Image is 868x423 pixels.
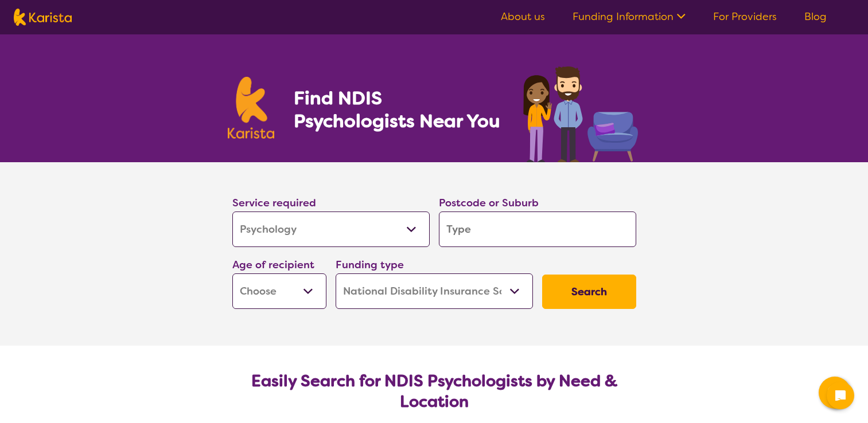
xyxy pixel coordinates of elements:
label: Funding type [336,258,404,272]
label: Age of recipient [232,258,314,272]
img: psychology [519,62,641,162]
label: Service required [232,196,316,210]
button: Search [542,275,636,309]
button: Channel Menu [819,377,851,409]
h2: Easily Search for NDIS Psychologists by Need & Location [242,371,627,412]
a: Funding Information [573,10,686,23]
input: Type [439,211,636,247]
label: Postcode or Suburb [439,196,539,210]
a: Blog [804,10,827,23]
img: Karista logo [14,9,72,26]
a: For Providers [713,10,777,23]
h1: Find NDIS Psychologists Near You [294,87,506,132]
img: Karista logo [228,77,275,139]
a: About us [501,10,545,23]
